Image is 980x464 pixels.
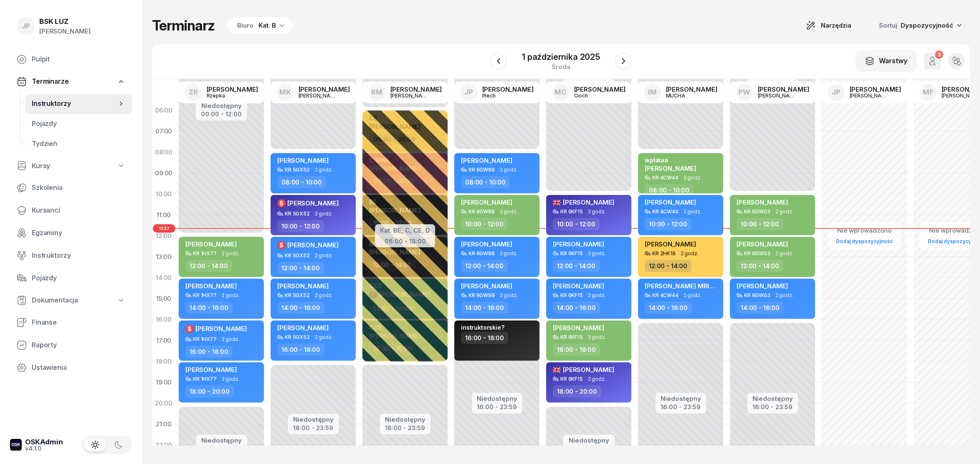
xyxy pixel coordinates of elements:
span: $ [279,200,284,206]
div: 16:00 - 23:59 [752,402,793,410]
div: 10:00 [152,184,175,205]
div: Niedostępny [385,416,425,423]
span: 2 godz. [315,292,333,298]
span: Kursanci [32,205,125,216]
button: Niedostępny18:00 - 23:59 [293,415,334,433]
span: [PERSON_NAME] [287,199,339,207]
div: 14:00 - 16:00 [645,302,692,314]
span: [PERSON_NAME] [737,282,788,290]
div: środa [522,64,600,70]
div: 06:00 - 18:00 [380,236,430,245]
span: Finanse [32,317,125,328]
div: 13:00 [152,246,175,267]
div: 20:00 - 23:59 [201,443,242,452]
div: Nie wprowadzono [833,225,896,236]
div: 16:00 - 23:59 [477,402,517,410]
div: 1 października 2025 [522,53,600,61]
span: [PERSON_NAME] MRICHKO [645,282,727,290]
a: Raporty [10,335,132,355]
img: logo-xs-dark@2x.png [10,439,22,451]
a: Pulpit [10,49,132,69]
div: KR 1HX77 [193,251,217,256]
a: Terminarze [10,72,132,91]
a: ZR[PERSON_NAME]Rzepka [178,82,265,103]
a: RM[PERSON_NAME][PERSON_NAME] [362,82,448,103]
div: 20:00 - 23:59 [568,443,610,452]
div: KR 4CW44 [652,292,679,298]
div: KR 6GW03 [744,292,770,298]
span: Raporty [32,340,125,351]
span: 2 godz. [681,251,699,256]
span: Szkolenia [32,182,125,193]
span: MK [279,89,291,96]
span: 2 godz. [684,209,701,215]
span: Kursy [32,161,50,172]
div: [PERSON_NAME] [666,86,717,92]
div: 12:00 - 14:00 [277,262,324,274]
a: Instruktorzy [10,246,132,266]
span: Instruktorzy [32,250,125,261]
a: Dodaj dyspozycyjność [833,236,896,246]
span: Sortuj [879,20,899,31]
div: KR 6GW98 [468,209,495,214]
a: Kursy [10,156,132,176]
div: 17:00 [152,330,175,351]
span: MF [923,89,934,96]
div: KR 5GX52 [285,253,310,258]
button: Narzędzia [798,17,859,34]
span: 2 godz. [500,167,518,173]
div: [PERSON_NAME] [850,86,901,92]
span: 2 godz. [315,167,333,173]
div: [PERSON_NAME] [390,86,442,92]
div: 07:00 [152,121,175,142]
div: 10:00 - 12:00 [737,218,783,230]
div: Kat. B [258,21,276,31]
span: [PERSON_NAME] [645,198,696,206]
span: JP [464,89,473,96]
a: PW[PERSON_NAME][PERSON_NAME] [729,82,816,103]
div: 10:00 - 12:00 [553,218,600,230]
span: 2 godz. [588,376,606,382]
span: 2 godz. [500,292,518,298]
span: [PERSON_NAME] [185,240,237,248]
div: 18:00 - 23:59 [293,423,334,431]
div: 11:00 [152,205,175,226]
div: KR 5GX52 [285,292,310,298]
span: 2 godz. [775,251,793,256]
div: [PERSON_NAME] [758,86,809,92]
div: 16:00 - 18:00 [185,346,233,358]
div: 08:00 - 10:00 [277,176,326,188]
div: KR 6KF15 [560,251,583,256]
div: 06:00 [152,100,175,121]
div: wpłataa [645,156,696,164]
div: 14:00 - 16:00 [461,302,508,314]
span: Pulpit [32,54,125,65]
button: Niedostępny16:00 - 23:59 [752,394,793,412]
span: [PERSON_NAME] [287,241,339,249]
div: 16:00 - 18:00 [461,332,508,344]
div: 14:00 [152,267,175,288]
span: JP [832,89,841,96]
a: Instruktorzy [25,94,132,114]
span: [PERSON_NAME] [645,240,696,248]
span: 2 godz. [222,336,240,342]
div: Niedostępny [477,395,517,402]
span: [PERSON_NAME] [553,240,604,248]
span: Ustawienia [32,362,125,373]
span: [PERSON_NAME] [461,282,512,290]
span: 2 godz. [588,251,606,256]
span: [PERSON_NAME] [195,325,247,333]
span: [PERSON_NAME] [277,282,329,290]
div: BSK LUZ [39,18,91,25]
div: 08:00 - 10:00 [461,176,510,188]
span: [PERSON_NAME] [277,324,329,332]
a: Egzaminy [10,223,132,243]
div: Piech [482,93,522,98]
div: 12:00 - 14:00 [185,260,232,272]
div: 10:00 - 12:00 [461,218,508,230]
span: 2 godz. [775,292,793,298]
button: Kat. BE, C, CE, D06:00 - 18:00 [380,225,430,245]
div: KR 1HX77 [193,376,217,382]
a: Kursanci [10,200,132,220]
a: Pojazdy [10,268,132,288]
